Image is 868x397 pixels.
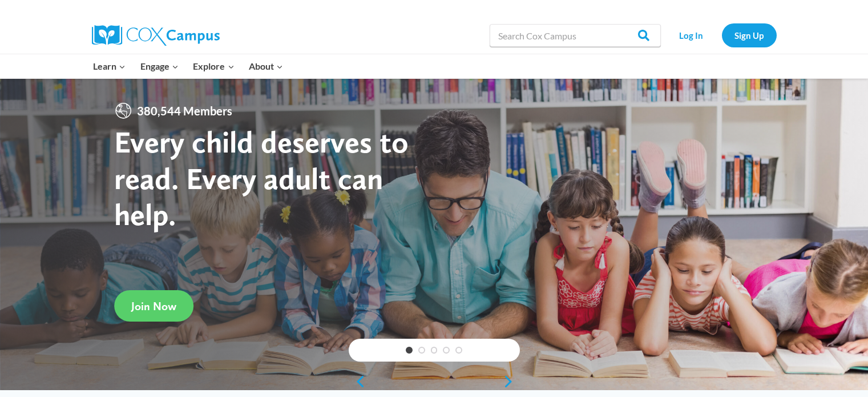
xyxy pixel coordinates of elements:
img: Cox Campus [92,25,220,46]
span: Join Now [131,299,176,313]
a: 3 [431,347,438,354]
strong: Every child deserves to read. Every adult can help. [114,123,409,232]
span: Learn [93,59,126,74]
a: previous [349,375,366,388]
div: content slider buttons [349,370,520,393]
a: Join Now [114,290,193,322]
input: Search Cox Campus [490,24,661,47]
a: 2 [418,347,425,354]
a: next [503,375,520,388]
nav: Secondary Navigation [667,23,777,47]
span: 380,544 Members [132,102,237,120]
a: Sign Up [722,23,777,47]
a: 4 [443,347,450,354]
a: 1 [406,347,413,354]
nav: Primary Navigation [86,54,290,78]
span: Explore [193,59,234,74]
span: About [249,59,283,74]
a: 5 [455,347,462,354]
span: Engage [140,59,179,74]
a: Log In [667,23,716,47]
